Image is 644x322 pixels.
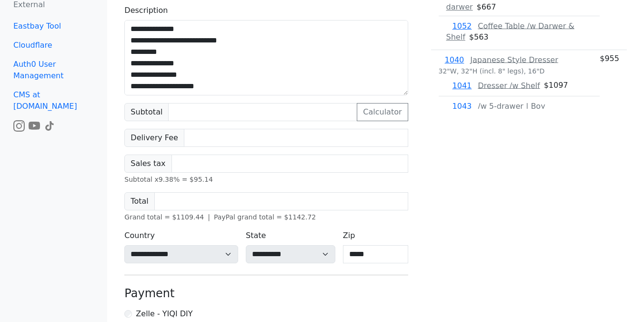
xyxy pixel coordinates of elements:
a: /w 5-drawer | Boy Dresser [446,101,545,122]
h4: Payment [124,287,408,301]
span: $ 667 [477,2,496,11]
button: 1041 [446,80,478,92]
a: Watch the build video or pictures on Instagram [13,121,25,130]
span: Delivery Fee [124,129,184,147]
a: Watch the build video or pictures on YouTube [29,121,40,130]
a: Watch the build video or pictures on TikTok [44,121,55,130]
span: Sales tax [124,155,171,173]
button: 1043 [446,100,478,113]
button: 1052 [446,20,478,32]
span: Total [124,192,154,210]
label: Zip [343,230,355,241]
a: Dresser /w Shelf [478,81,540,90]
label: Country [124,230,155,241]
a: CMS at [DOMAIN_NAME] [6,85,101,116]
a: Coffee Table /w Darwer & Shelf [446,21,574,42]
span: $ 1097 [544,81,568,90]
div: Subtotal x 9.38 % = $ 95.14 [124,175,408,185]
span: Subtotal [124,103,169,121]
label: State [246,230,266,241]
a: Calculator [357,103,408,121]
small: 32"W, 32"H (incl. 8" legs), 16"D [439,67,545,75]
span: $ 563 [469,32,489,42]
a: Eastbay Tool [6,17,101,36]
a: Auth0 User Management [6,55,101,85]
a: Cloudflare [6,36,101,55]
span: $ 955 [600,54,619,126]
label: Description [124,5,168,16]
button: 1040 [439,54,471,66]
a: Japanese Style Dresser [470,55,558,64]
label: Zelle - YIQI DIY [136,308,192,320]
span: | [208,213,210,221]
div: Grand total = $ 1109.44 PayPal grand total = $ 1142.72 [124,212,408,222]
